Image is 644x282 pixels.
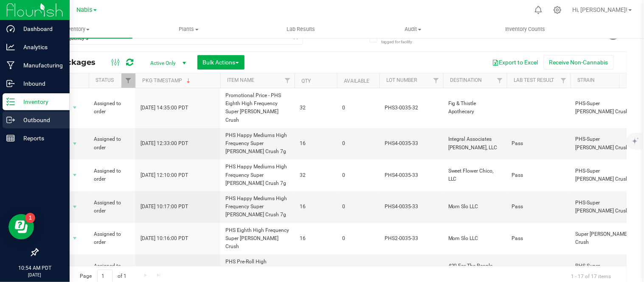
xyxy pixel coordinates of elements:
span: Assigned to order [94,230,130,246]
inline-svg: Dashboard [6,25,15,33]
span: Pass [512,171,565,179]
a: Inventory Counts [470,20,582,38]
iframe: Resource center [8,214,34,240]
span: PHS3-0035-32 [385,104,438,112]
span: Pass [512,203,565,211]
p: Inbound [15,78,66,89]
a: Lab Test Result [514,77,554,83]
span: PHS4-0035-33 [385,140,438,148]
span: 0 [342,235,374,243]
span: Sweet Flower Chico, LLC [448,167,502,183]
p: Outbound [15,115,66,125]
span: PHS-Super [PERSON_NAME] Crush [576,100,640,116]
span: Nabis [77,6,93,14]
span: [DATE] 10:17:00 PDT [141,203,188,211]
span: PHS-Super [PERSON_NAME] Crush [576,262,640,278]
a: Filter [281,73,295,88]
span: select [70,232,80,244]
a: Plants [132,20,245,38]
a: Filter [429,73,443,88]
span: Assigned to order [94,135,130,151]
span: 16 [300,235,332,243]
inline-svg: Outbound [6,116,15,124]
span: PHS Happy Mediums High Frequency Super [PERSON_NAME] Crush 7g [225,131,290,156]
p: 10:54 AM PDT [4,264,66,272]
span: Assigned to order [94,100,130,116]
span: Inventory [20,25,132,33]
span: 0 [342,104,374,112]
a: Filter [121,73,135,88]
span: Inventory Counts [494,25,557,33]
inline-svg: Analytics [6,43,15,51]
p: Reports [15,133,66,143]
button: Bulk Actions [197,55,245,70]
span: Hi, [PERSON_NAME]! [573,6,628,13]
span: [DATE] 14:35:00 PDT [141,104,188,112]
span: Pass [512,235,565,243]
a: Item Name [227,77,254,83]
inline-svg: Inbound [6,79,15,88]
span: 420 For The People Cooperative Inc. [448,262,502,278]
p: Analytics [15,42,66,52]
p: Manufacturing [15,60,66,70]
span: All Packages [44,58,104,67]
a: Strain [577,77,595,83]
span: select [70,102,80,114]
a: Inventory [20,20,132,38]
span: select [70,169,80,181]
a: Pkg Timestamp [142,78,192,84]
p: Inventory [15,97,66,107]
span: PHS-Super [PERSON_NAME] Crush [576,135,640,151]
a: Lab Results [245,20,357,38]
span: Audit [357,25,469,33]
span: PHS4-0035-33 [385,203,438,211]
span: Promotional Price - PHS Eighth High Frequency Super [PERSON_NAME] Crush [225,92,290,124]
span: PHS Happy Mediums High Frequency Super [PERSON_NAME] Crush 7g [225,195,290,219]
a: Destination [450,77,482,83]
span: select [70,264,80,276]
span: Assigned to order [94,167,130,183]
span: Lab Results [276,25,327,33]
a: Filter [557,73,571,88]
span: select [70,201,80,213]
span: PHS-Super [PERSON_NAME] Crush [576,167,640,183]
iframe: Resource center unread badge [25,213,35,223]
span: 32 [300,171,332,179]
a: Qty [301,78,311,84]
span: PHS Eighth High Frequency Super [PERSON_NAME] Crush [225,226,290,251]
span: 16 [300,203,332,211]
span: [DATE] 12:10:00 PDT [141,171,188,179]
span: [DATE] 12:33:00 PDT [141,140,188,148]
span: Mom Slo LLC [448,203,502,211]
span: Plants [133,25,244,33]
a: Audit [357,20,469,38]
a: Available [344,78,369,84]
span: Fig & Thistle Apothecary [448,100,502,116]
span: PHS-Super [PERSON_NAME] Crush [576,199,640,215]
inline-svg: Inventory [6,98,15,106]
a: Status [96,77,114,83]
button: Receive Non-Cannabis [544,55,614,70]
a: Lot Number [386,77,417,83]
a: Filter [493,73,507,88]
span: 32 [300,104,332,112]
span: Super [PERSON_NAME] Crush [576,230,640,246]
inline-svg: Reports [6,134,15,142]
inline-svg: Manufacturing [6,61,15,70]
span: PHS2-0035-33 [385,235,438,243]
p: Dashboard [15,24,66,34]
span: [DATE] 10:16:00 PDT [141,235,188,243]
span: 0 [342,140,374,148]
span: Assigned to order [94,262,130,278]
p: [DATE] [4,272,66,278]
div: Manage settings [552,6,563,14]
span: 16 [300,140,332,148]
span: Integral Associates [PERSON_NAME], LLC [448,135,502,151]
span: Mom Slo LLC [448,235,502,243]
span: Bulk Actions [203,59,239,66]
span: Pass [512,140,565,148]
span: PHS Happy Mediums High Frequency Super [PERSON_NAME] Crush 7g [225,163,290,187]
span: PHS4-0035-33 [385,171,438,179]
span: select [70,138,80,150]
